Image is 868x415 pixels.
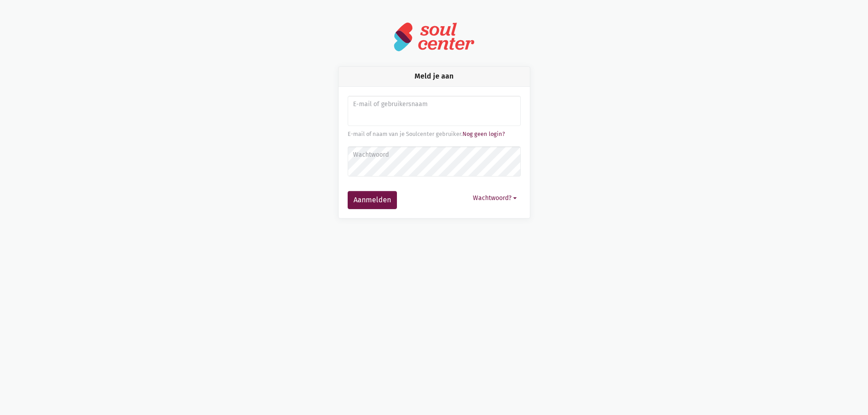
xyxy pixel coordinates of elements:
[393,22,475,52] img: logo-soulcenter-full.svg
[348,191,397,209] button: Aanmelden
[339,67,530,86] div: Meld je aan
[353,99,514,109] label: E-mail of gebruikersnaam
[353,150,514,160] label: Wachtwoord
[469,191,521,205] button: Wachtwoord?
[462,131,505,137] a: Nog geen login?
[348,96,521,209] form: Aanmelden
[348,130,521,139] div: E-mail of naam van je Soulcenter gebruiker.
